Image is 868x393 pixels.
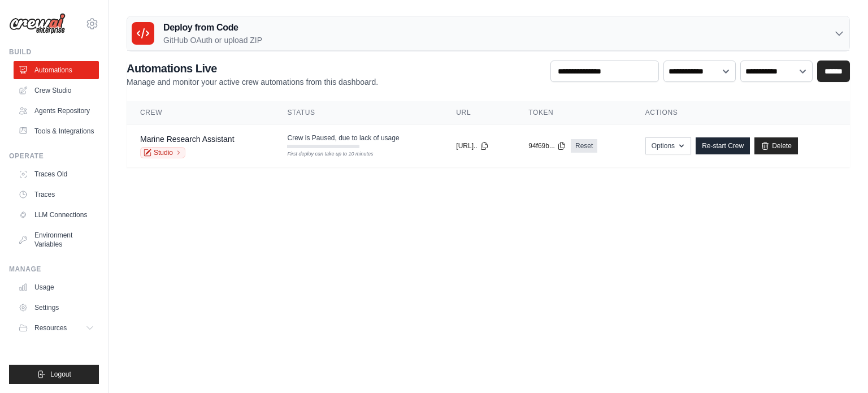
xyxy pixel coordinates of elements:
[571,139,597,153] a: Reset
[9,47,99,57] div: Build
[140,135,235,144] a: Marine Research Assistant
[274,101,442,124] th: Status
[528,141,566,150] button: 94f69b...
[163,34,262,46] p: GitHub OAuth or upload ZIP
[9,365,99,384] button: Logout
[140,147,185,158] a: Studio
[14,81,99,100] a: Crew Studio
[9,152,99,161] div: Operate
[127,101,274,124] th: Crew
[442,101,515,124] th: URL
[632,101,850,124] th: Actions
[9,265,99,274] div: Manage
[515,101,632,124] th: Token
[14,319,99,337] button: Resources
[754,137,798,154] a: Delete
[287,133,399,142] span: Crew is Paused, due to lack of usage
[14,165,99,183] a: Traces Old
[34,323,67,332] span: Resources
[14,102,99,120] a: Agents Repository
[127,61,378,76] h2: Automations Live
[14,206,99,224] a: LLM Connections
[163,21,262,34] h3: Deploy from Code
[127,76,378,88] p: Manage and monitor your active crew automations from this dashboard.
[14,122,99,140] a: Tools & Integrations
[50,370,71,379] span: Logout
[14,185,99,204] a: Traces
[14,299,99,317] a: Settings
[287,150,359,158] div: First deploy can take up to 10 minutes
[696,137,750,154] a: Re-start Crew
[14,278,99,296] a: Usage
[14,226,99,253] a: Environment Variables
[645,137,691,154] button: Options
[9,13,66,34] img: Logo
[14,61,99,79] a: Automations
